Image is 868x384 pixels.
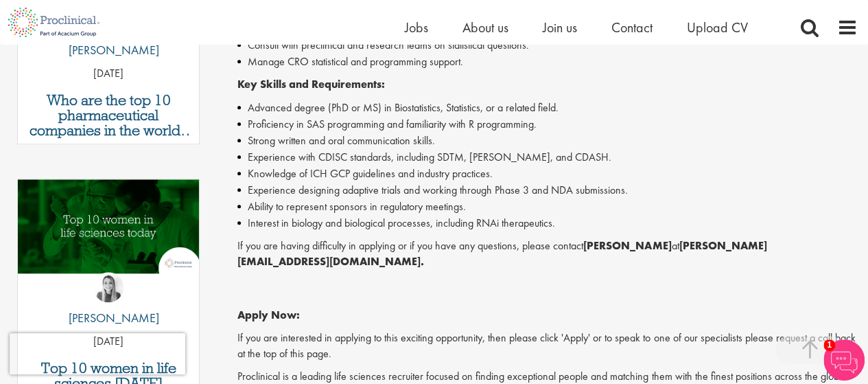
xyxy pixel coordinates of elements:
p: [PERSON_NAME] [58,41,159,59]
strong: Key Skills and Requirements: [237,77,385,91]
a: Link to a post [18,179,199,301]
iframe: reCAPTCHA [10,333,185,374]
li: Knowledge of ICH GCP guidelines and industry practices. [237,166,858,182]
li: Interest in biology and biological processes, including RNAi therapeutics. [237,215,858,231]
a: Upload CV [687,19,748,36]
a: Join us [543,19,577,36]
img: Hannah Burke [93,272,124,302]
li: Manage CRO statistical and programming support. [237,54,858,70]
a: About us [462,19,508,36]
a: Jobs [405,19,428,36]
img: Chatbot [823,339,865,381]
strong: Apply Now: [237,308,300,322]
strong: [PERSON_NAME] [583,238,671,253]
p: If you are having difficulty in applying or if you have any questions, please contact at [237,238,858,270]
li: Experience with CDISC standards, including SDTM, [PERSON_NAME], and CDASH. [237,149,858,166]
strong: [PERSON_NAME][EMAIL_ADDRESS][DOMAIN_NAME]. [237,238,766,269]
li: Advanced degree (PhD or MS) in Biostatistics, Statistics, or a related field. [237,100,858,116]
li: Ability to represent sponsors in regulatory meetings. [237,199,858,215]
a: Who are the top 10 pharmaceutical companies in the world? (2025) [25,93,192,138]
p: [PERSON_NAME] [58,309,159,327]
p: [DATE] [18,66,199,82]
li: Consult with preclinical and research teams on statistical questions. [237,37,858,54]
a: Contact [611,19,653,36]
li: Proficiency in SAS programming and familiarity with R programming. [237,116,858,133]
li: Experience designing adaptive trials and working through Phase 3 and NDA submissions. [237,182,858,199]
li: Strong written and oral communication skills. [237,133,858,149]
p: If you are interested in applying to this exciting opportunity, then please click 'Apply' or to s... [237,330,858,362]
img: Top 10 women in life sciences today [18,179,199,273]
span: 1 [823,339,835,351]
a: Hannah Burke [PERSON_NAME] [58,272,159,334]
